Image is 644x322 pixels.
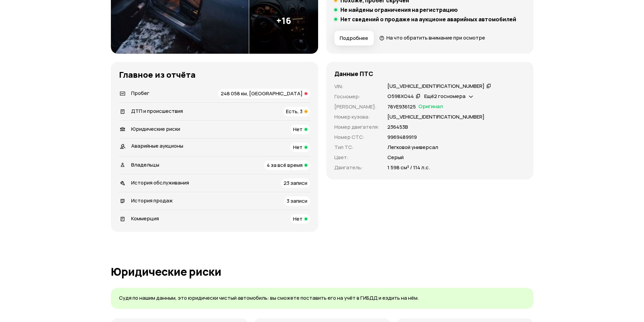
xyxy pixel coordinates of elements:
h5: Нет сведений о продаже на аукционе аварийных автомобилей [340,16,516,23]
div: О598ХО44 [387,93,414,100]
span: 4 за всё время [267,162,303,169]
span: Подробнее [340,35,368,42]
p: [US_VEHICLE_IDENTIFICATION_NUMBER] [387,113,484,121]
span: На что обратить внимание при осмотре [386,34,485,41]
span: Юридические риски [131,125,180,132]
button: Подробнее [334,31,374,46]
h4: Данные ПТС [334,70,373,77]
span: 23 записи [284,179,307,187]
span: Оригинал [419,103,443,110]
span: Ещё 2 госномера [424,93,466,100]
h5: Не найдены ограничения на регистрацию [340,6,458,13]
h1: Юридические риски [111,266,533,278]
span: Нет [293,126,303,133]
p: [PERSON_NAME] : [334,103,379,110]
p: 236453В [387,123,408,131]
span: История продаж [131,197,173,204]
span: 248 058 км, [GEOGRAPHIC_DATA] [221,90,303,97]
p: 1 598 см³ / 114 л.с. [387,164,430,171]
p: Двигатель : [334,164,379,171]
p: 9969489919 [387,133,417,141]
p: Легковой универсал [387,144,438,151]
span: Пробег [131,90,149,97]
span: ДТП и происшествия [131,107,183,115]
span: 3 записи [287,197,307,204]
p: Номер двигателя : [334,123,379,131]
p: 78УЕ936125 [387,103,416,110]
span: Владельцы [131,161,159,168]
div: [US_VEHICLE_IDENTIFICATION_NUMBER] [387,83,484,90]
p: Серый [387,154,404,161]
p: Госномер : [334,93,379,100]
a: На что обратить внимание при осмотре [379,34,485,41]
span: Есть, 3 [286,108,303,115]
p: Номер СТС : [334,133,379,141]
h3: Главное из отчёта [119,70,310,79]
p: VIN : [334,83,379,90]
span: Коммерция [131,215,159,222]
span: История обслуживания [131,179,189,186]
span: Нет [293,144,303,151]
p: Цвет : [334,154,379,161]
p: Номер кузова : [334,113,379,121]
p: Тип ТС : [334,144,379,151]
p: Судя по нашим данным, это юридически чистый автомобиль: вы сможете поставить его на учёт в ГИБДД ... [119,295,525,302]
span: Аварийные аукционы [131,142,183,149]
span: Нет [293,215,303,222]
